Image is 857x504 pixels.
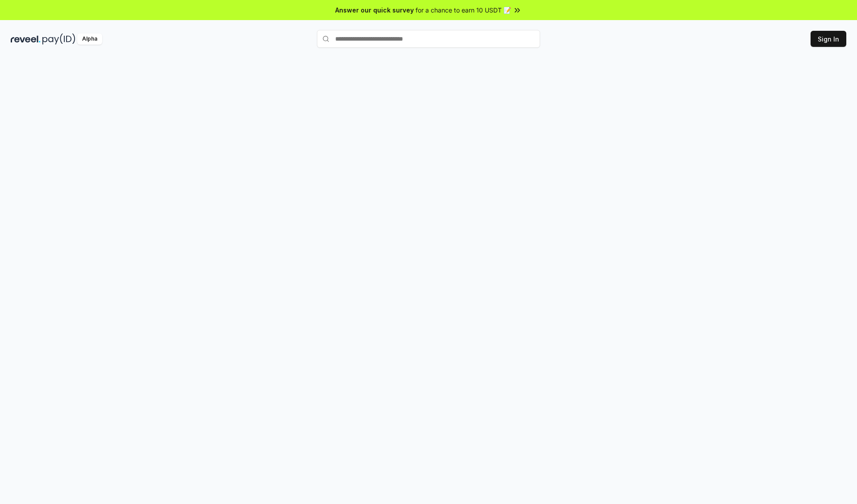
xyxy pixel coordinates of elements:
span: Answer our quick survey [335,5,414,15]
img: pay_id [42,33,75,45]
span: for a chance to earn 10 USDT 📝 [416,5,511,15]
img: reveel_dark [11,33,41,45]
div: Alpha [77,33,102,45]
button: Sign In [811,31,846,47]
